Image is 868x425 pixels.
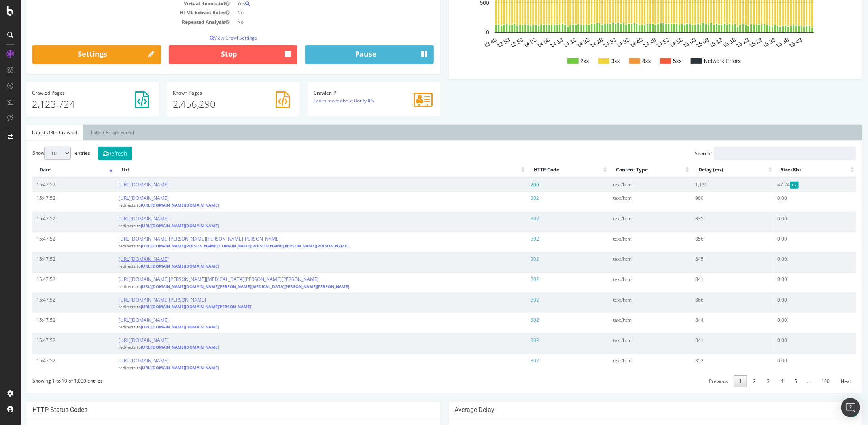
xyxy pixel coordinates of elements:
small: redirects to [98,243,328,249]
small: redirects to [98,344,198,350]
text: 13:53 [475,36,491,49]
text: 15:43 [767,36,783,49]
td: 15:47:52 [12,252,94,272]
a: [URL][DOMAIN_NAME] [98,195,148,201]
td: text/html [588,212,671,232]
div: Showing 1 to 10 of 1,000 entries [12,374,82,384]
text: 15:08 [674,36,690,49]
td: 844 [671,313,753,333]
text: 14:33 [581,36,597,49]
td: 15:47:52 [12,354,94,374]
a: 5 [769,375,782,387]
a: 100 [796,375,814,387]
text: 4xx [622,58,630,64]
text: 14:08 [515,36,530,49]
th: Delay (ms): activate to sort column ascending [671,162,753,178]
a: [URL][DOMAIN_NAME][DOMAIN_NAME] [120,324,198,330]
td: 1,136 [671,178,753,191]
text: 14:43 [608,36,623,49]
text: 14:58 [648,36,663,49]
text: 13:58 [488,36,504,49]
a: [URL][DOMAIN_NAME][DOMAIN_NAME] [120,365,198,370]
p: 2,456,290 [152,97,273,111]
th: HTTP Code: activate to sort column ascending [506,162,588,178]
a: Previous [683,375,713,387]
td: text/html [588,333,671,353]
p: 2,123,724 [11,97,132,111]
input: Search: [693,147,836,160]
a: [URL][DOMAIN_NAME] [98,317,148,323]
span: … [782,378,795,385]
text: 14:48 [621,36,637,49]
a: [URL][DOMAIN_NAME][PERSON_NAME] [98,296,185,303]
a: [URL][DOMAIN_NAME][PERSON_NAME][PERSON_NAME][PERSON_NAME] [98,235,260,242]
span: 200 [510,181,518,188]
text: 14:03 [502,36,517,49]
text: 13:48 [462,36,477,49]
small: redirects to [98,365,198,370]
h4: Pages Known [152,90,273,95]
text: 2xx [560,58,569,64]
select: Showentries [24,147,50,160]
td: 0.00 [753,354,836,374]
th: Url: activate to sort column ascending [94,162,506,178]
h4: HTTP Status Codes [12,406,414,414]
text: 15:33 [741,36,756,49]
td: text/html [588,178,671,191]
td: Repeated Analysis [12,17,213,27]
h4: Pages Crawled [11,90,132,95]
text: 15:23 [714,36,730,49]
td: 841 [671,333,753,353]
span: Gzipped Content [770,182,779,188]
small: redirects to [98,304,231,309]
td: 15:47:52 [12,293,94,313]
span: 302 [510,276,518,283]
td: 835 [671,212,753,232]
a: [URL][DOMAIN_NAME][DOMAIN_NAME][PERSON_NAME][MEDICAL_DATA][PERSON_NAME][PERSON_NAME] [120,284,329,289]
span: 302 [510,256,518,262]
a: [URL][DOMAIN_NAME][DOMAIN_NAME] [120,344,198,350]
text: 5xx [652,58,661,64]
td: 0.00 [753,232,836,252]
a: Next [815,375,836,387]
td: 852 [671,354,753,374]
td: 0.00 [753,313,836,333]
td: 15:47:52 [12,333,94,353]
a: [URL][DOMAIN_NAME] [98,181,148,188]
th: Content Type: activate to sort column ascending [588,162,671,178]
a: [URL][DOMAIN_NAME][DOMAIN_NAME] [120,223,198,228]
span: 302 [510,195,518,201]
td: 0.00 [753,191,836,211]
text: 14:23 [555,36,570,49]
h4: Average Delay [434,406,836,414]
a: [URL][DOMAIN_NAME][PERSON_NAME][DOMAIN_NAME][PERSON_NAME][PERSON_NAME][PERSON_NAME] [120,243,328,249]
td: 0.00 [753,293,836,313]
td: 15:47:52 [12,232,94,252]
td: 841 [671,272,753,292]
span: 302 [510,215,518,222]
td: No [213,17,414,27]
td: 15:47:52 [12,178,94,191]
td: 15:47:52 [12,272,94,292]
small: redirects to [98,324,198,330]
a: Settings [12,45,140,64]
text: 14:38 [595,36,610,49]
text: 14:53 [635,36,650,49]
small: redirects to [98,263,198,269]
button: Stop [148,45,277,64]
td: text/html [588,232,671,252]
text: 15:13 [688,36,703,49]
text: 15:03 [661,36,677,49]
a: 4 [755,375,768,387]
a: [URL][DOMAIN_NAME] [98,256,148,262]
a: [URL][DOMAIN_NAME][DOMAIN_NAME][PERSON_NAME] [120,304,231,309]
td: 0.00 [753,272,836,292]
span: 302 [510,357,518,364]
td: 866 [671,293,753,313]
small: redirects to [98,202,198,208]
h4: Crawler IP [293,90,414,95]
span: 302 [510,317,518,323]
text: 14:18 [541,36,557,49]
text: Network Errors [683,58,720,64]
a: [URL][DOMAIN_NAME][DOMAIN_NAME] [120,202,198,208]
